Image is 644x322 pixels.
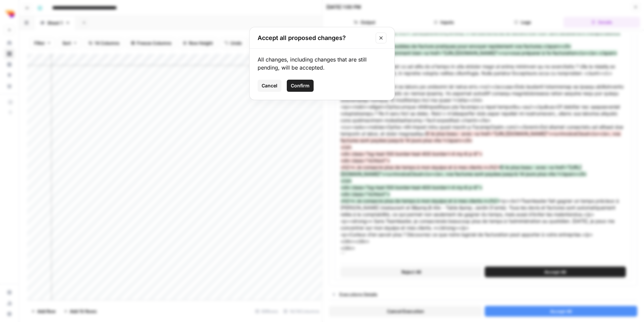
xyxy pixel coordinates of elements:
[291,82,310,89] span: Confirm
[262,82,277,89] span: Cancel
[287,80,314,92] button: Confirm
[376,33,386,43] button: Close modal
[258,80,281,92] button: Cancel
[258,55,386,72] div: All changes, including changes that are still pending, will be accepted.
[258,33,372,43] h2: Accept all proposed changes?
